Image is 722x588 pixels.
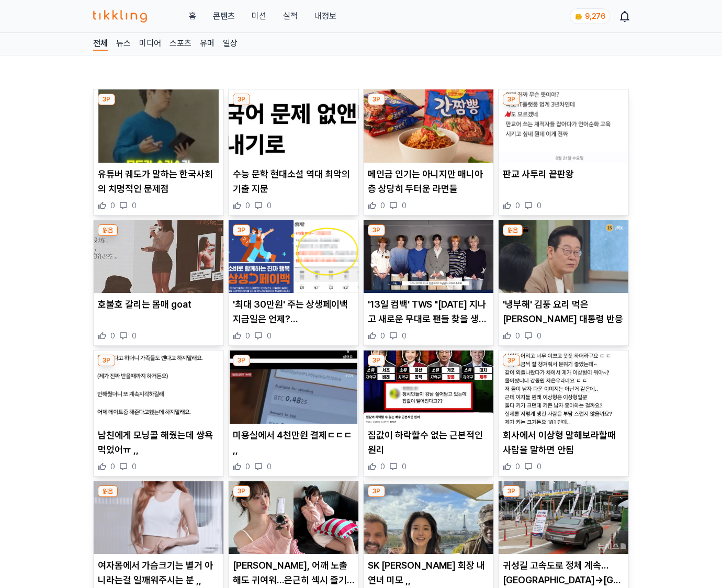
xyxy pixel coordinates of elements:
[228,220,359,346] div: 3P '최대 30만원' 주는 상생페이백 지급일은 언제? 신청방법부터 조회까지 관련 정보 총정리 (+신청, 대상자, 예상, 사업) '최대 30만원' 주는 상생페이백 지급일은 언...
[368,94,385,105] div: 3P
[585,12,605,20] span: 9,276
[233,224,250,236] div: 3P
[364,89,493,163] img: 메인급 인기는 아니지만 매니아층 상당히 두터운 라면들
[499,89,628,163] img: 판교 사투리 끝판왕
[574,13,583,21] img: coin
[233,94,250,105] div: 3P
[213,10,235,22] a: 콘텐츠
[94,89,223,163] img: 유튜버 궤도가 말하는 한국사회의 치명적인 문제점
[537,200,541,211] span: 0
[364,220,493,293] img: '13일 컴백' TWS "추석 지나고 새로운 무대로 팬들 찾을 생각에 설렌다"
[110,200,115,211] span: 0
[402,461,407,472] span: 0
[93,89,224,216] div: 3P 유튜버 궤도가 말하는 한국사회의 치명적인 문제점 유튜버 궤도가 말하는 한국사회의 치명적인 문제점 0 0
[364,481,493,555] img: SK 최태원 회장 내연녀 미모 ,,
[233,558,354,587] p: [PERSON_NAME], 어깨 노출해도 귀여워…은근히 섹시 즐기는 러블리걸
[503,224,523,236] div: 읽음
[380,331,385,341] span: 0
[132,461,137,472] span: 0
[515,331,520,341] span: 0
[132,200,137,211] span: 0
[503,558,624,587] p: 귀성길 고속도로 정체 계속…[GEOGRAPHIC_DATA]→[GEOGRAPHIC_DATA] 6시간30분
[498,220,629,346] div: 읽음 '냉부해' 김풍 요리 먹은 이재명 대통령 반응 '냉부해' 김풍 요리 먹은 [PERSON_NAME] 대통령 반응 0 0
[98,94,115,105] div: 3P
[93,37,108,51] a: 전체
[499,481,628,555] img: 귀성길 고속도로 정체 계속…서울→부산 6시간30분
[368,355,385,366] div: 3P
[402,200,407,211] span: 0
[267,461,272,472] span: 0
[94,350,223,424] img: 남친에게 모닝콜 해줬는데 쌍욕 먹었어ㅠ ,,
[229,220,358,293] img: '최대 30만원' 주는 상생페이백 지급일은 언제? 신청방법부터 조회까지 관련 정보 총정리 (+신청, 대상자, 예상, 사업)
[499,350,628,424] img: 회사에서 이상형 말해보라할때 사람을 말하면 안됨
[139,37,161,51] a: 미디어
[498,350,629,477] div: 3P 회사에서 이상형 말해보라할때 사람을 말하면 안됨 회사에서 이상형 말해보라할때 사람을 말하면 안됨 0 0
[499,220,628,293] img: '냉부해' 김풍 요리 먹은 이재명 대통령 반응
[228,350,359,477] div: 3P 미용실에서 4천만원 결제ㄷㄷㄷ ,, 미용실에서 4천만원 결제ㄷㄷㄷ ,, 0 0
[233,167,354,196] p: 수능 문학 현대소설 역대 최악의 기출 지문
[110,331,115,341] span: 0
[314,10,336,22] a: 내정보
[283,10,298,22] a: 실적
[245,331,250,341] span: 0
[503,355,520,366] div: 3P
[570,8,608,24] a: coin 9,276
[368,558,489,587] p: SK [PERSON_NAME] 회장 내연녀 미모 ,,
[98,355,115,366] div: 3P
[189,10,196,22] a: 홈
[267,331,272,341] span: 0
[228,89,359,216] div: 3P 수능 문학 현대소설 역대 최악의 기출 지문 수능 문학 현대소설 역대 최악의 기출 지문 0 0
[116,37,131,51] a: 뉴스
[537,461,541,472] span: 0
[229,481,358,555] img: 르세라핌 김채원, 어깨 노출해도 귀여워…은근히 섹시 즐기는 러블리걸
[503,485,520,497] div: 3P
[98,167,219,196] p: 유튜버 궤도가 말하는 한국사회의 치명적인 문제점
[380,200,385,211] span: 0
[93,220,224,346] div: 읽음 호불호 갈리는 몸매 goat 호불호 갈리는 몸매 goat 0 0
[364,350,493,424] img: 집값이 하락할수 없는 근본적인 원리
[98,297,219,312] p: 호불호 갈리는 몸매 goat
[229,89,358,163] img: 수능 문학 현대소설 역대 최악의 기출 지문
[223,37,238,51] a: 일상
[363,220,494,346] div: 3P '13일 컴백' TWS "추석 지나고 새로운 무대로 팬들 찾을 생각에 설렌다" '13일 컴백' TWS "[DATE] 지나고 새로운 무대로 팬들 찾을 생각에 설렌다" 0 0
[503,297,624,326] p: '냉부해' 김풍 요리 먹은 [PERSON_NAME] 대통령 반응
[170,37,191,51] a: 스포츠
[98,224,118,236] div: 읽음
[368,297,489,326] p: '13일 컴백' TWS "[DATE] 지나고 새로운 무대로 팬들 찾을 생각에 설렌다"
[94,481,223,555] img: 여자몸에서 가슴크기는 별거 아니라는걸 일깨워주시는 분 ,,
[503,167,624,182] p: 판교 사투리 끝판왕
[132,331,137,341] span: 0
[503,94,520,105] div: 3P
[503,428,624,457] p: 회사에서 이상형 말해보라할때 사람을 말하면 안됨
[368,485,385,497] div: 3P
[93,10,147,22] img: 티끌링
[233,355,250,366] div: 3P
[515,461,520,472] span: 0
[402,331,407,341] span: 0
[252,10,266,22] button: 미션
[98,485,118,497] div: 읽음
[245,461,250,472] span: 0
[515,200,520,211] span: 0
[93,350,224,477] div: 3P 남친에게 모닝콜 해줬는데 쌍욕 먹었어ㅠ ,, 남친에게 모닝콜 해줬는데 쌍욕 먹었어ㅠ ,, 0 0
[363,89,494,216] div: 3P 메인급 인기는 아니지만 매니아층 상당히 두터운 라면들 메인급 인기는 아니지만 매니아층 상당히 두터운 라면들 0 0
[368,167,489,196] p: 메인급 인기는 아니지만 매니아층 상당히 두터운 라면들
[498,89,629,216] div: 3P 판교 사투리 끝판왕 판교 사투리 끝판왕 0 0
[233,428,354,457] p: 미용실에서 4천만원 결제ㄷㄷㄷ ,,
[368,428,489,457] p: 집값이 하락할수 없는 근본적인 원리
[245,200,250,211] span: 0
[98,558,219,587] p: 여자몸에서 가슴크기는 별거 아니라는걸 일깨워주시는 분 ,,
[94,220,223,293] img: 호불호 갈리는 몸매 goat
[200,37,215,51] a: 유머
[233,297,354,326] p: '최대 30만원' 주는 상생페이백 지급일은 언제? [DEMOGRAPHIC_DATA]방법부터 조회까지 관련 정보 총정리 (+신청, 대상자, 예상, 사업)
[233,485,250,497] div: 3P
[537,331,541,341] span: 0
[380,461,385,472] span: 0
[267,200,272,211] span: 0
[110,461,115,472] span: 0
[363,350,494,477] div: 3P 집값이 하락할수 없는 근본적인 원리 집값이 하락할수 없는 근본적인 원리 0 0
[229,350,358,424] img: 미용실에서 4천만원 결제ㄷㄷㄷ ,,
[368,224,385,236] div: 3P
[98,428,219,457] p: 남친에게 모닝콜 해줬는데 쌍욕 먹었어ㅠ ,,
